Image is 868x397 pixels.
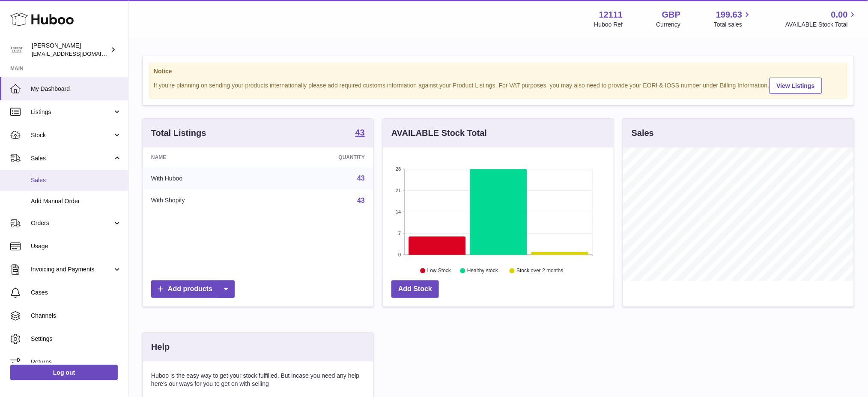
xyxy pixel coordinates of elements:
[154,76,843,94] div: If you're planning on sending your products internationally please add required customs informati...
[154,67,843,75] strong: Notice
[632,127,654,139] h3: Sales
[716,9,742,21] span: 199.63
[770,78,822,94] a: View Listings
[267,147,373,167] th: Quantity
[151,372,365,388] p: Huboo is the easy way to get your stock fulfilled. But incase you need any help here's our ways f...
[398,231,401,236] text: 7
[143,167,267,189] td: With Huboo
[31,176,122,184] span: Sales
[31,131,113,139] span: Stock
[391,127,487,139] h3: AVAILABLE Stock Total
[31,108,113,116] span: Listings
[31,312,122,320] span: Channels
[398,252,401,257] text: 0
[599,9,623,21] strong: 12111
[10,365,118,380] a: Log out
[594,21,623,29] div: Huboo Ref
[467,268,498,274] text: Healthy stock
[391,280,439,298] a: Add Stock
[831,9,848,21] span: 0.00
[714,9,752,29] a: 199.63 Total sales
[32,42,109,58] div: [PERSON_NAME]
[10,43,23,56] img: internalAdmin-12111@internal.huboo.com
[656,21,681,29] div: Currency
[31,154,113,162] span: Sales
[785,21,858,29] span: AVAILABLE Stock Total
[516,268,563,274] text: Stock over 2 months
[151,280,235,298] a: Add products
[396,188,401,193] text: 21
[31,265,113,274] span: Invoicing and Payments
[662,9,680,21] strong: GBP
[396,166,401,171] text: 28
[32,50,126,57] span: [EMAIL_ADDRESS][DOMAIN_NAME]
[785,9,858,29] a: 0.00 AVAILABLE Stock Total
[714,21,752,29] span: Total sales
[143,189,267,212] td: With Shopify
[357,174,365,182] a: 43
[355,128,365,137] strong: 43
[31,358,122,366] span: Returns
[396,209,401,214] text: 14
[31,85,122,93] span: My Dashboard
[31,289,122,297] span: Cases
[31,242,122,250] span: Usage
[31,335,122,343] span: Settings
[31,219,113,227] span: Orders
[355,128,365,138] a: 43
[151,341,170,353] h3: Help
[151,127,206,139] h3: Total Listings
[357,197,365,204] a: 43
[31,197,122,205] span: Add Manual Order
[427,268,451,274] text: Low Stock
[143,147,267,167] th: Name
